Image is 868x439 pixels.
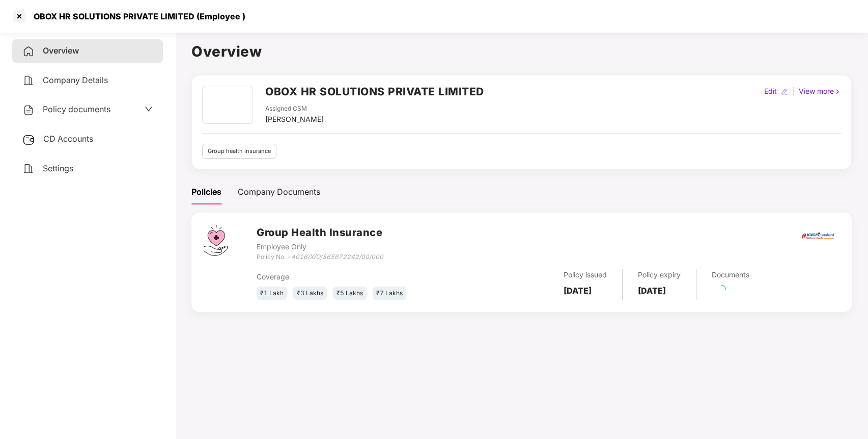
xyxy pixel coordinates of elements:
[293,287,327,300] div: ₹3 Lakhs
[797,86,843,97] div: View more
[265,83,484,100] h2: OBOX HR SOLUTIONS PRIVATE LIMITED
[257,241,383,252] div: Employee Only
[564,286,592,296] b: [DATE]
[265,114,324,125] div: [PERSON_NAME]
[762,86,779,97] div: Edit
[257,271,451,282] div: Coverage
[43,45,79,56] span: Overview
[373,287,406,300] div: ₹7 Lakhs
[638,269,681,280] div: Policy expiry
[717,285,726,294] span: loading
[781,88,788,95] img: editIcon
[257,287,287,300] div: ₹1 Lakh
[564,269,607,280] div: Policy issued
[799,229,836,242] img: icici.png
[22,45,35,58] img: svg+xml;base64,PHN2ZyB4bWxucz0iaHR0cDovL3d3dy53My5vcmcvMjAwMC9zdmciIHdpZHRoPSIyNCIgaGVpZ2h0PSIyNC...
[22,104,35,116] img: svg+xml;base64,PHN2ZyB4bWxucz0iaHR0cDovL3d3dy53My5vcmcvMjAwMC9zdmciIHdpZHRoPSIyNCIgaGVpZ2h0PSIyNC...
[22,163,35,175] img: svg+xml;base64,PHN2ZyB4bWxucz0iaHR0cDovL3d3dy53My5vcmcvMjAwMC9zdmciIHdpZHRoPSIyNCIgaGVpZ2h0PSIyNC...
[191,186,221,198] div: Policies
[238,186,320,198] div: Company Documents
[265,104,324,114] div: Assigned CSM
[333,287,367,300] div: ₹5 Lakhs
[712,269,749,280] div: Documents
[257,252,383,262] div: Policy No. -
[790,86,797,97] div: |
[145,105,153,113] span: down
[27,11,245,21] div: OBOX HR SOLUTIONS PRIVATE LIMITED (Employee )
[834,88,841,95] img: rightIcon
[22,74,35,87] img: svg+xml;base64,PHN2ZyB4bWxucz0iaHR0cDovL3d3dy53My5vcmcvMjAwMC9zdmciIHdpZHRoPSIyNCIgaGVpZ2h0PSIyNC...
[204,225,228,256] img: svg+xml;base64,PHN2ZyB4bWxucz0iaHR0cDovL3d3dy53My5vcmcvMjAwMC9zdmciIHdpZHRoPSI0Ny43MTQiIGhlaWdodD...
[191,40,852,63] h1: Overview
[43,134,93,144] span: CD Accounts
[22,134,35,146] img: svg+xml;base64,PHN2ZyB3aWR0aD0iMjUiIGhlaWdodD0iMjQiIHZpZXdCb3g9IjAgMCAyNSAyNCIgZmlsbD0ibm9uZSIgeG...
[257,225,383,241] h3: Group Health Insurance
[202,144,276,159] div: Group health insurance
[638,286,666,296] b: [DATE]
[291,253,383,261] i: 4016/X/O/365672242/00/000
[43,163,73,173] span: Settings
[43,104,110,114] span: Policy documents
[43,75,108,85] span: Company Details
